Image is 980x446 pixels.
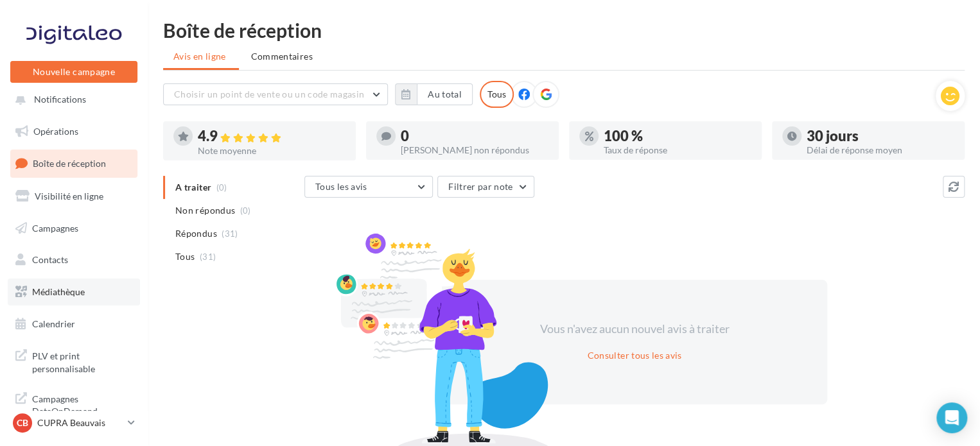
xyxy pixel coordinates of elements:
[524,321,745,338] div: Vous n'avez aucun nouvel avis à traiter
[17,416,28,429] span: CB
[32,254,68,265] span: Contacts
[8,246,140,273] a: Contacts
[604,129,751,143] div: 100 %
[8,279,140,305] a: Médiathèque
[582,348,687,363] button: Consulter tous les avis
[8,118,140,145] a: Opérations
[175,204,235,217] span: Non répondus
[807,129,954,143] div: 30 jours
[8,311,140,338] a: Calendrier
[32,222,78,233] span: Campagnes
[222,228,238,239] span: (31)
[251,50,313,63] span: Commentaires
[32,286,85,297] span: Médiathèque
[37,416,123,429] p: CUPRA Beauvais
[395,83,473,105] button: Au total
[174,89,364,99] span: Choisir un point de vente ou un code magasin
[8,342,140,380] a: PLV et print personnalisable
[175,250,195,263] span: Tous
[304,176,433,198] button: Tous les avis
[8,385,140,423] a: Campagnes DataOnDemand
[401,129,548,143] div: 0
[315,181,367,192] span: Tous les avis
[35,191,103,202] span: Visibilité en ligne
[175,227,217,240] span: Répondus
[200,252,216,262] span: (31)
[807,146,954,155] div: Délai de réponse moyen
[33,126,78,137] span: Opérations
[480,81,514,108] div: Tous
[437,176,534,198] button: Filtrer par note
[8,86,135,113] button: Notifications
[32,347,132,375] span: PLV et print personnalisable
[936,402,967,433] div: Open Intercom Messenger
[8,183,140,210] a: Visibilité en ligne
[32,318,75,329] span: Calendrier
[32,390,132,418] span: Campagnes DataOnDemand
[198,129,346,144] div: 4.9
[240,205,251,216] span: (0)
[8,150,140,177] a: Boîte de réception
[8,215,140,242] a: Campagnes
[604,146,751,155] div: Taux de réponse
[10,61,137,83] button: Nouvelle campagne
[163,21,965,40] div: Boîte de réception
[10,411,137,435] a: CB CUPRA Beauvais
[417,83,473,105] button: Au total
[401,146,548,155] div: [PERSON_NAME] non répondus
[198,146,346,155] div: Note moyenne
[163,83,388,105] button: Choisir un point de vente ou un code magasin
[34,94,86,105] span: Notifications
[33,158,106,169] span: Boîte de réception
